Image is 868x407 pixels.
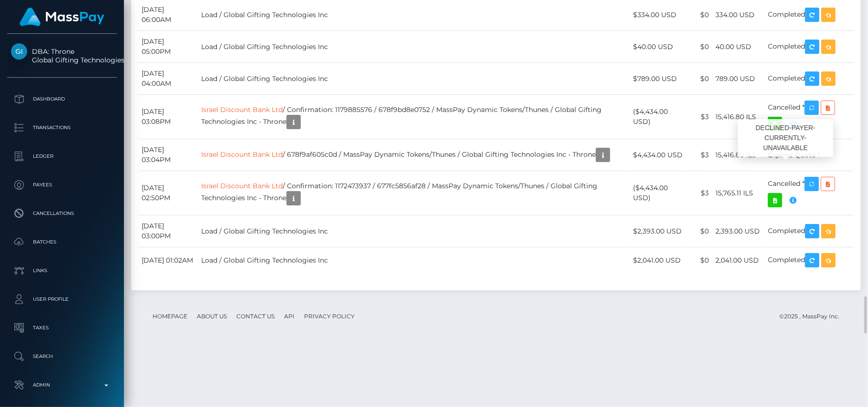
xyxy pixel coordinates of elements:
[630,215,688,247] td: $2,393.00 USD
[687,95,712,139] td: $3
[738,119,833,157] div: DECLINED-PAYER-CURRENTLY-UNAVAILABLE
[765,63,854,95] td: Completed
[11,235,113,249] p: Batches
[138,247,198,274] td: [DATE] 01:02AM
[233,309,278,324] a: Contact Us
[630,31,688,63] td: $40.00 USD
[11,264,113,278] p: Links
[149,309,191,324] a: Homepage
[765,171,854,215] td: Cancelled *
[138,171,198,215] td: [DATE] 02:50PM
[7,373,117,397] a: Admin
[687,215,712,247] td: $0
[198,215,630,247] td: Load / Global Gifting Technologies Inc
[7,116,117,140] a: Transactions
[712,31,765,63] td: 40.00 USD
[11,378,113,392] p: Admin
[280,309,298,324] a: API
[138,31,198,63] td: [DATE] 05:00PM
[138,215,198,247] td: [DATE] 03:00PM
[7,259,117,283] a: Links
[11,178,113,192] p: Payees
[779,311,847,322] div: © 2025 , MassPay Inc.
[712,139,765,171] td: 15,416.80 ILS
[7,316,117,340] a: Taxes
[630,63,688,95] td: $789.00 USD
[7,202,117,225] a: Cancellations
[712,247,765,274] td: 2,041.00 USD
[7,144,117,168] a: Ledger
[198,139,630,171] td: / 678f9af605c0d / MassPay Dynamic Tokens/Thunes / Global Gifting Technologies Inc - Throne
[687,139,712,171] td: $3
[138,139,198,171] td: [DATE] 03:04PM
[193,309,231,324] a: About Us
[7,87,117,111] a: Dashboard
[198,31,630,63] td: Load / Global Gifting Technologies Inc
[765,31,854,63] td: Completed
[198,63,630,95] td: Load / Global Gifting Technologies Inc
[687,63,712,95] td: $0
[11,206,113,221] p: Cancellations
[138,95,198,139] td: [DATE] 03:08PM
[765,95,854,139] td: Cancelled *
[765,215,854,247] td: Completed
[201,150,283,159] a: Israel Discount Bank Ltd
[198,95,630,139] td: / Confirmation: 1179885576 / 678f9bd8e0752 / MassPay Dynamic Tokens/Thunes / Global Gifting Techn...
[11,149,113,163] p: Ledger
[11,121,113,135] p: Transactions
[687,171,712,215] td: $3
[630,171,688,215] td: ($4,434.00 USD)
[712,215,765,247] td: 2,393.00 USD
[11,92,113,106] p: Dashboard
[7,173,117,197] a: Payees
[687,247,712,274] td: $0
[712,95,765,139] td: 15,416.80 ILS
[687,31,712,63] td: $0
[20,8,104,26] img: MassPay Logo
[630,95,688,139] td: ($4,434.00 USD)
[7,287,117,311] a: User Profile
[138,63,198,95] td: [DATE] 04:00AM
[765,247,854,274] td: Completed
[201,182,283,190] a: Israel Discount Bank Ltd
[630,247,688,274] td: $2,041.00 USD
[11,43,27,60] img: Global Gifting Technologies Inc
[712,171,765,215] td: 15,765.11 ILS
[630,139,688,171] td: $4,434.00 USD
[712,63,765,95] td: 789.00 USD
[7,230,117,254] a: Batches
[11,292,113,306] p: User Profile
[198,247,630,274] td: Load / Global Gifting Technologies Inc
[11,321,113,335] p: Taxes
[300,309,358,324] a: Privacy Policy
[201,105,283,114] a: Israel Discount Bank Ltd
[7,47,117,64] span: DBA: Throne Global Gifting Technologies Inc
[198,171,630,215] td: / Confirmation: 1172473937 / 677fc5856af28 / MassPay Dynamic Tokens/Thunes / Global Gifting Techn...
[11,349,113,364] p: Search
[7,345,117,368] a: Search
